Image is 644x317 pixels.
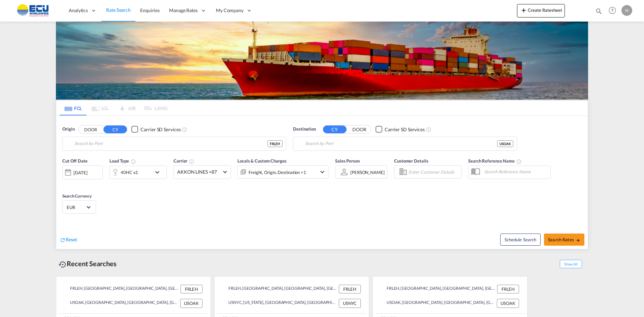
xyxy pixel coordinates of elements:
md-icon: Your search will be saved by the below given name [516,159,522,164]
input: Search Reference Name [481,167,550,177]
span: Rate Search [106,7,131,13]
span: Show All [560,260,582,268]
div: FRLEH, Le Havre, France, Western Europe, Europe [381,285,495,293]
span: Help [607,5,618,16]
div: USNYC [339,299,361,308]
span: Locals & Custom Charges [237,158,287,164]
md-select: Select Currency: € EUREuro [66,202,92,212]
input: Search by Port [74,139,267,149]
div: icon-refreshReset [60,236,77,244]
div: Recent Searches [56,256,119,271]
div: Carrier SD Services [140,126,181,133]
button: Note: By default Schedule search will only considerorigin ports, destination ports and cut off da... [500,234,541,246]
span: Sales Person [335,158,360,164]
md-tab-item: FCL [60,101,87,115]
md-icon: icon-chevron-down [318,168,326,176]
span: Destination [293,126,316,133]
span: Search Rates [548,237,580,242]
div: FRLEH, Le Havre, France, Western Europe, Europe [64,285,179,293]
div: FRLEH [339,285,361,293]
span: Carrier [173,158,194,164]
div: FRLEH, Le Havre, France, Western Europe, Europe [223,285,337,293]
md-select: Sales Person: Hippolyte Sainton [350,167,385,177]
div: icon-magnify [595,7,603,17]
div: 40HC x1 [121,168,138,177]
span: Search Currency [62,193,92,199]
img: 6cccb1402a9411edb762cf9624ab9cda.png [10,3,56,18]
div: Carrier SD Services [385,126,425,133]
div: USOAK, Oakland, CA, United States, North America, Americas [381,299,495,308]
div: 40HC x1icon-chevron-down [109,166,167,179]
div: USNYC, New York, NY, United States, North America, Americas [223,299,337,308]
div: H [621,5,632,16]
img: LCL+%26+FCL+BACKGROUND.png [56,22,588,100]
div: USOAK, Oakland, CA, United States, North America, Americas [64,299,179,308]
div: Origin DOOR CY Checkbox No InkUnchecked: Search for CY (Container Yard) services for all selected... [56,116,588,249]
md-icon: icon-plus 400-fg [520,6,528,14]
div: [PERSON_NAME] [350,170,385,175]
span: AKKON LINES +87 [177,169,221,175]
md-icon: icon-backup-restore [59,260,67,269]
button: icon-plus 400-fgCreate Ratesheet [517,4,565,17]
span: Analytics [69,7,88,14]
button: CY [323,126,347,133]
md-icon: icon-refresh [60,237,66,243]
div: USOAK [497,299,519,308]
span: Cut Off Date [62,158,88,164]
md-icon: icon-magnify [595,7,603,15]
span: Search Reference Name [468,158,522,164]
div: Freight Origin Destination Factory Stuffing [249,168,306,177]
md-icon: Unchecked: Search for CY (Container Yard) services for all selected carriers.Checked : Search for... [182,127,187,132]
input: Search by Port [305,139,497,149]
md-input-container: Le Havre, FRLEH [63,137,286,150]
div: Help [607,5,621,17]
md-icon: The selected Trucker/Carrierwill be displayed in the rate results If the rates are from another f... [189,159,194,164]
div: USOAK [497,140,513,147]
span: Customer Details [394,158,428,164]
span: EUR [67,204,86,210]
button: CY [103,126,127,133]
md-datepicker: Select [62,179,67,188]
md-pagination-wrapper: Use the left and right arrow keys to navigate between tabs [60,101,167,115]
md-input-container: Oakland, CA, USOAK [293,137,517,150]
button: DOOR [79,126,102,133]
md-icon: Unchecked: Search for CY (Container Yard) services for all selected carriers.Checked : Search for... [426,127,431,132]
md-icon: icon-chevron-down [153,168,165,176]
div: FRLEH [267,140,283,147]
div: [DATE] [62,165,103,179]
div: FRLEH [497,285,519,293]
div: Freight Origin Destination Factory Stuffingicon-chevron-down [237,165,328,179]
span: Enquiries [140,7,160,13]
md-checkbox: Checkbox No Ink [131,126,181,133]
input: Enter Customer Details [409,167,459,177]
button: Search Ratesicon-arrow-right [544,234,584,246]
div: FRLEH [181,285,202,293]
span: My Company [216,7,244,14]
md-checkbox: Checkbox No Ink [376,126,425,133]
md-icon: icon-information-outline [131,159,136,164]
span: Manage Rates [169,7,198,14]
button: DOOR [348,126,371,133]
div: [DATE] [73,170,87,176]
span: Load Type [109,158,136,164]
span: Origin [62,126,74,133]
div: USOAK [180,299,202,308]
md-icon: icon-arrow-right [576,238,580,243]
span: Reset [66,237,77,242]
